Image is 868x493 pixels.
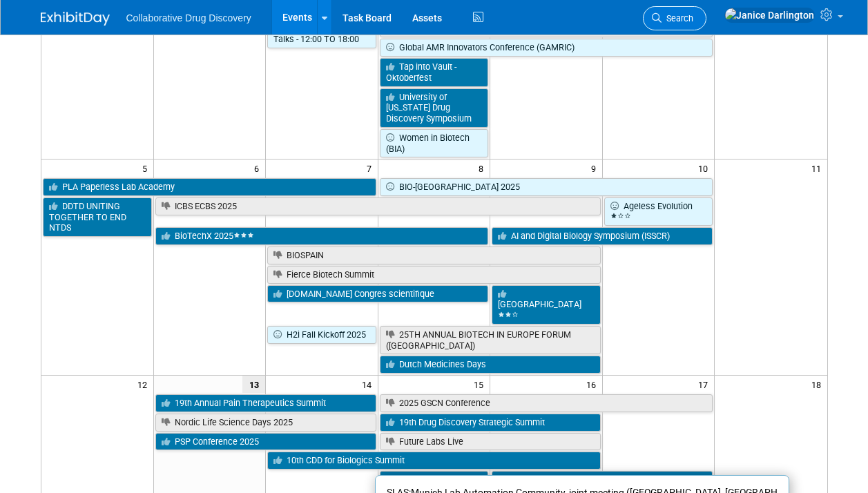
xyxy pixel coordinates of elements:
a: H2i Fall Kickoff 2025 [267,326,376,344]
span: 7 [365,159,378,177]
a: Search [643,6,706,30]
a: 2025 GSCN Conference [380,394,713,412]
a: PLA Paperless Lab Academy [43,178,376,196]
a: [GEOGRAPHIC_DATA] [492,285,601,325]
a: Ageless Evolution [604,197,713,226]
span: 18 [810,376,827,393]
span: 15 [472,376,490,393]
img: Janice Darlington [724,8,815,23]
a: ICBS ECBS 2025 [155,197,601,215]
a: 19th Drug Discovery Strategic Summit [380,414,601,432]
a: Global AMR Innovators Conference (GAMRIC) [380,39,713,57]
a: [DOMAIN_NAME] Congres scientifique [267,285,488,303]
a: AI and Digital Biology Symposium (ISSCR) [492,227,713,245]
a: Future Labs Live [380,433,601,451]
span: 11 [810,159,827,177]
span: 17 [697,376,714,393]
a: Fierce Biotech Summit [267,266,601,284]
a: 10th CDD for Biologics Summit [267,452,601,470]
a: Women in Biotech (BIA) [380,129,489,157]
span: 14 [360,376,378,393]
span: 13 [242,376,265,393]
a: BIO‑[GEOGRAPHIC_DATA] 2025 [380,178,713,196]
a: 25TH ANNUAL BIOTECH IN EUROPE FORUM ([GEOGRAPHIC_DATA]) [380,326,601,354]
span: 8 [477,159,490,177]
span: 6 [253,159,265,177]
a: BioTechX 2025 [155,227,489,245]
img: ExhibitDay [41,12,110,26]
span: 10 [697,159,714,177]
a: Tap into Vault - Oktoberfest [380,58,489,86]
span: 16 [585,376,602,393]
a: University of [US_STATE] Drug Discovery Symposium [380,88,489,128]
span: 12 [136,376,153,393]
a: PDDP Summit- [GEOGRAPHIC_DATA] [492,471,713,489]
a: Nordic Life Science Days 2025 [155,414,376,432]
a: PSP Conference 2025 [155,433,376,451]
a: 19th Annual Pain Therapeutics Summit [155,394,376,412]
span: Collaborative Drug Discovery [126,12,251,23]
span: 5 [141,159,153,177]
span: 9 [590,159,602,177]
a: BIOSPAIN [267,246,601,264]
a: DDTD UNITING TOGETHER TO END NTDS [43,197,152,237]
span: Search [662,13,693,23]
a: Dutch Medicines Days [380,356,601,374]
